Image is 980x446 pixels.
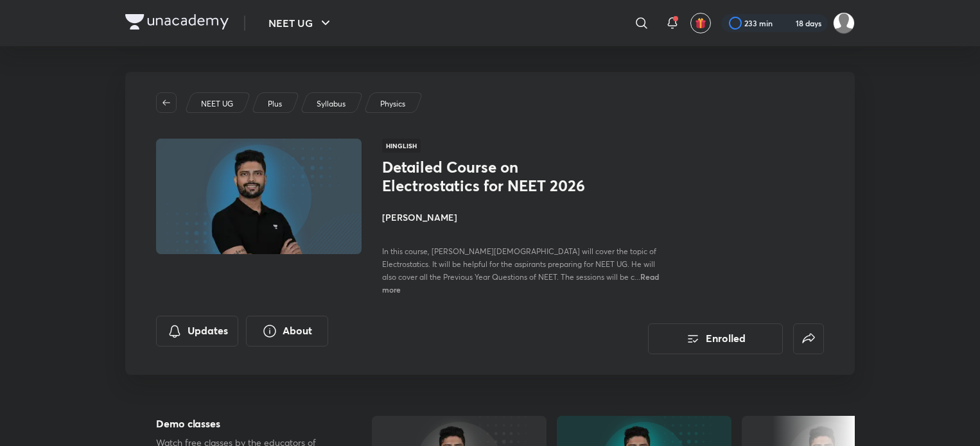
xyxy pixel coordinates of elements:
a: Physics [378,98,408,110]
img: streak [780,17,793,30]
a: Syllabus [315,98,348,110]
a: Company Logo [125,14,229,33]
h5: Demo classes [156,416,331,431]
span: Hinglish [382,139,421,153]
button: NEET UG [261,10,341,36]
span: Read more [382,271,659,295]
button: false [793,323,824,354]
img: surabhi [833,12,855,34]
h4: [PERSON_NAME] [382,210,670,224]
a: Plus [266,98,284,110]
a: NEET UG [199,98,236,110]
button: Updates [156,316,238,347]
span: In this course, [PERSON_NAME][DEMOGRAPHIC_DATA] will cover the topic of Electrostatics. It will b... [382,246,656,282]
button: avatar [690,13,711,33]
p: Syllabus [317,98,346,110]
img: Thumbnail [154,137,363,255]
img: Company Logo [125,14,229,30]
h1: Detailed Course on Electrostatics for NEET 2026 [382,158,592,195]
button: Enrolled [648,323,783,354]
img: avatar [695,17,706,29]
button: About [246,316,328,347]
p: Physics [380,98,405,110]
p: NEET UG [201,98,233,110]
p: Plus [268,98,282,110]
